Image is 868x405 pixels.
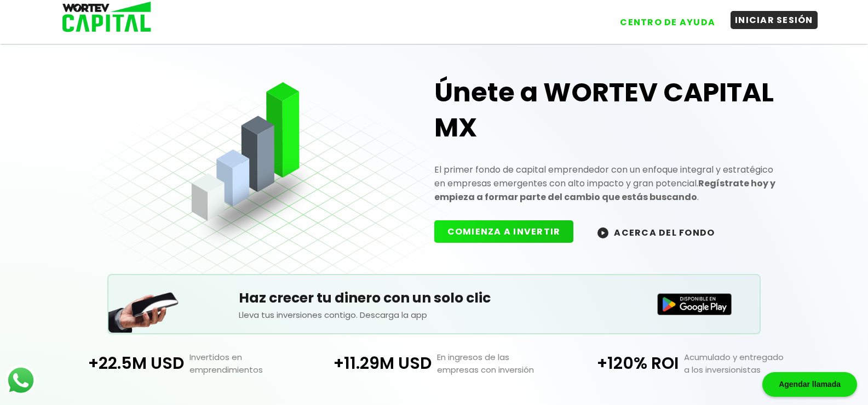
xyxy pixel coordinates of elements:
[434,225,585,238] a: COMIENZA A INVERTIR
[432,351,558,376] p: En ingresos de las empresas con inversión
[434,163,781,204] p: El primer fondo de capital emprendedor con un enfoque integral y estratégico en empresas emergent...
[597,227,608,238] img: wortev-capital-acerca-del-fondo
[657,293,732,315] img: Disponible en Google Play
[434,177,775,203] strong: Regístrate hoy y empieza a formar parte del cambio que estás buscando
[239,288,629,309] h5: Haz crecer tu dinero con un solo clic
[679,351,805,376] p: Acumulado y entregado a los inversionistas
[63,351,184,376] p: +22.5M USD
[434,220,574,243] button: COMIENZA A INVERTIR
[311,351,432,376] p: +11.29M USD
[720,5,818,31] a: INICIAR SESIÓN
[616,13,720,31] button: CENTRO DE AYUDA
[762,372,857,397] div: Agendar llamada
[434,75,781,145] h1: Únete a WORTEV CAPITAL MX
[108,278,180,333] img: Teléfono
[557,351,679,376] p: +120% ROI
[731,11,818,29] button: INICIAR SESIÓN
[584,220,728,244] button: ACERCA DEL FONDO
[184,351,311,376] p: Invertidos en emprendimientos
[5,365,36,396] img: logos_whatsapp-icon.242b2217.svg
[605,5,720,31] a: CENTRO DE AYUDA
[239,309,629,321] p: Lleva tus inversiones contigo. Descarga la app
